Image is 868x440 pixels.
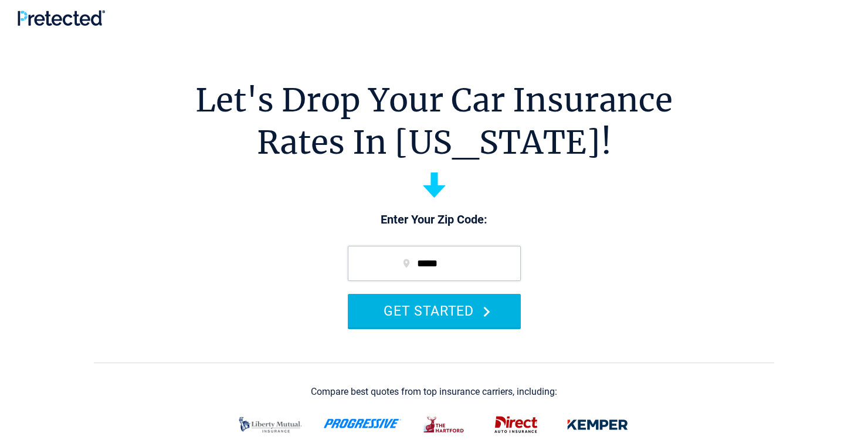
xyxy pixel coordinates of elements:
p: Enter Your Zip Code: [336,212,533,228]
img: thehartford [416,409,473,440]
input: zip code [348,246,521,281]
h1: Let's Drop Your Car Insurance Rates In [US_STATE]! [195,79,673,164]
img: direct [487,409,545,440]
button: GET STARTED [348,294,521,327]
img: progressive [323,419,402,428]
img: kemper [559,409,636,440]
div: Compare best quotes from top insurance carriers, including: [311,387,557,397]
img: liberty [232,409,309,440]
img: Pretected Logo [18,10,105,26]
